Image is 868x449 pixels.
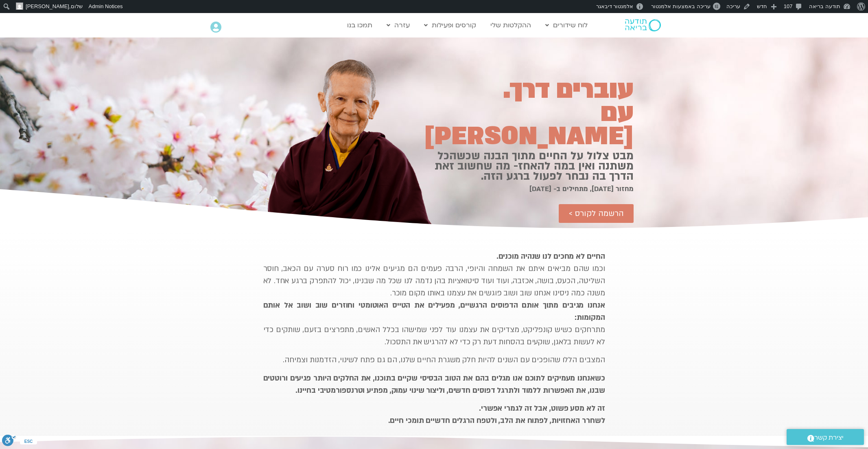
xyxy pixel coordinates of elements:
a: תמכו בנו [343,18,376,33]
h2: עוברים דרך. עם [PERSON_NAME] [418,79,634,148]
img: תודעה בריאה [625,19,661,31]
a: הרשמה לקורס > [559,204,634,223]
strong: אנחנו מגיבים מתוך אותם הדפוסים הרגשיים, מפעילים את הטייס האוטומטי וחוזרים שוב ושוב אל אותם המקומות: [263,300,605,323]
a: יצירת קשר [787,429,864,445]
strong: כשאנחנו מעמיקים לתוכם אנו מגלים בהם את הטוב הבסיסי שקיים בתוכנו, את החלקים היותר פגיעים ורוטטים ש... [263,373,605,396]
span: הרשמה לקורס > [568,209,624,218]
h2: מחזור [DATE], מתחילים ב- [DATE] [418,185,634,193]
a: לוח שידורים [541,18,592,33]
h2: מבט צלול על החיים מתוך הבנה שכשהכל משתנה ואין במה להאחז- מה שחשוב זאת הדרך בה נבחר לפעול ברגע הזה. [418,151,634,181]
strong: החיים לא מחכים לנו שנהיה מוכנים. [496,251,605,262]
span: יצירת קשר [814,432,844,443]
span: [PERSON_NAME] [26,3,69,9]
p: המצבים הללו שהופכים עם השנים להיות חלק משגרת החיים שלנו, הם גם פתח לשינוי, הזדמנות וצמיחה. [263,354,605,366]
span: עריכה באמצעות אלמנטור [651,3,710,9]
strong: זה לא מסע פשוט, אבל זה לגמרי אפשרי. לשחרר האחזויות, לפתוח את הלב, ולטפח הרגלים חדשיים תומכי חיים. [388,403,605,426]
a: קורסים ופעילות [420,18,480,33]
a: ההקלטות שלי [486,18,535,33]
a: עזרה [383,18,414,33]
p: וכמו שהם מביאים איתם את השמחה והיופי, הרבה פעמים הם מגיעים אלינו כמו רוח סערה עם הכאב, חוסר השליט... [263,251,605,348]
